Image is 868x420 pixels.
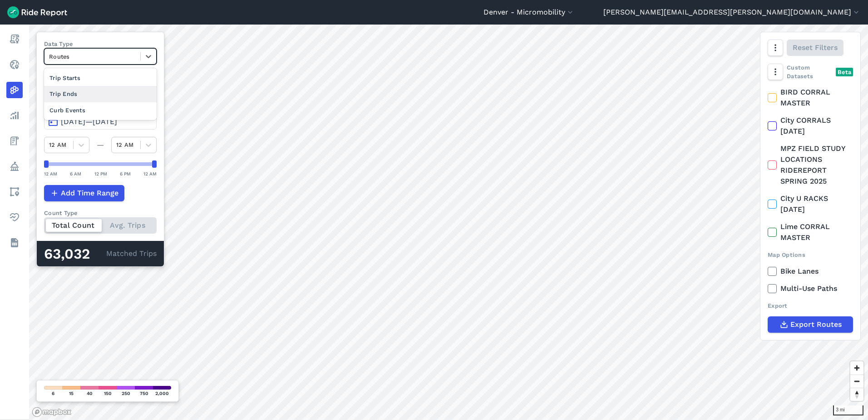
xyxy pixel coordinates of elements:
[836,68,853,76] div: Beta
[6,56,23,73] a: Realtime
[6,184,23,200] a: Areas
[768,221,853,243] label: Lime CORRAL MASTER
[850,388,863,401] button: Reset bearing to north
[120,170,131,178] div: 6 PM
[44,70,157,86] div: Trip Starts
[787,40,843,56] button: Reset Filters
[483,7,575,18] button: Denver - Micromobility
[768,316,853,333] button: Export Routes
[768,87,853,109] label: BIRD CORRAL MASTER
[44,209,157,217] div: Count Type
[89,140,111,150] div: —
[29,25,868,420] canvas: Map
[6,235,23,251] a: Datasets
[603,7,861,18] button: [PERSON_NAME][EMAIL_ADDRESS][PERSON_NAME][DOMAIN_NAME]
[6,209,23,225] a: Health
[44,170,57,178] div: 12 AM
[61,188,118,199] span: Add Time Range
[44,102,157,118] div: Curb Events
[790,319,842,330] span: Export Routes
[44,113,157,130] button: [DATE]—[DATE]
[850,361,863,375] button: Zoom in
[768,63,853,80] div: Custom Datasets
[850,375,863,388] button: Zoom out
[768,193,853,215] label: City U RACKS [DATE]
[6,158,23,175] a: Policy
[6,82,23,98] a: Heatmaps
[32,407,72,417] a: Mapbox logo
[6,31,23,47] a: Report
[6,107,23,124] a: Analyze
[70,170,81,178] div: 6 AM
[768,266,853,277] label: Bike Lanes
[768,301,853,310] div: Export
[44,248,106,260] div: 63,032
[768,250,853,259] div: Map Options
[61,117,117,126] span: [DATE]—[DATE]
[44,185,124,201] button: Add Time Range
[44,86,157,102] div: Trip Ends
[7,6,67,18] img: Ride Report
[37,241,164,266] div: Matched Trips
[44,40,157,48] label: Data Type
[94,170,107,178] div: 12 PM
[793,42,838,53] span: Reset Filters
[6,133,23,149] a: Fees
[768,115,853,137] label: City CORRALS [DATE]
[833,405,863,415] div: 3 mi
[768,283,853,294] label: Multi-Use Paths
[143,170,157,178] div: 12 AM
[768,143,853,187] label: MPZ FIELD STUDY LOCATIONS RIDEREPORT SPRING 2025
